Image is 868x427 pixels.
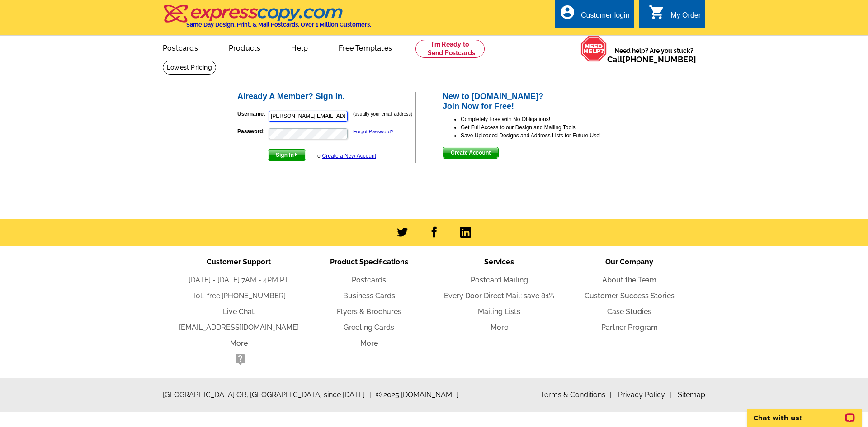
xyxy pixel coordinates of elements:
[353,129,393,134] a: Forgot Password?
[324,37,406,58] a: Free Templates
[179,323,299,332] a: [EMAIL_ADDRESS][DOMAIN_NAME]
[605,258,653,266] span: Our Company
[649,10,701,21] a: shopping_cart My Order
[461,115,632,123] li: Completely Free with No Obligations!
[174,275,304,286] li: [DATE] - [DATE] 7AM - 4PM PT
[237,110,268,118] label: Username:
[186,21,371,28] h4: Same Day Design, Print, & Mail Postcards. Over 1 Million Customers.
[559,4,576,20] i: account_circle
[268,150,306,160] span: Sign In
[670,11,701,24] div: My Order
[337,307,401,316] a: Flyers & Brochures
[443,92,632,111] h2: New to [DOMAIN_NAME]? Join Now for Free!
[163,389,371,400] span: [GEOGRAPHIC_DATA] OR, [GEOGRAPHIC_DATA] since [DATE]
[294,153,298,157] img: button-next-arrow-white.png
[148,37,212,58] a: Postcards
[607,55,696,64] span: Call
[268,149,306,161] button: Sign In
[741,399,868,427] iframe: LiveChat chat widget
[461,131,632,140] li: Save Uploaded Designs and Address Lists for Future Use!
[322,153,376,159] a: Create a New Account
[444,291,554,300] a: Every Door Direct Mail: save 81%
[353,111,412,117] small: (usually your email address)
[443,147,498,158] span: Create Account
[207,258,271,266] span: Customer Support
[541,390,612,399] a: Terms & Conditions
[360,339,378,347] a: More
[330,258,408,266] span: Product Specifications
[230,339,248,347] a: More
[352,276,386,284] a: Postcards
[478,307,520,316] a: Mailing Lists
[649,4,665,20] i: shopping_cart
[223,307,255,316] a: Live Chat
[491,323,508,332] a: More
[237,127,268,136] label: Password:
[277,37,322,58] a: Help
[443,147,499,159] button: Create Account
[376,389,458,400] span: © 2025 [DOMAIN_NAME]
[343,291,395,300] a: Business Cards
[580,36,607,62] img: help
[461,123,632,131] li: Get Full Access to our Design and Mailing Tools!
[678,390,705,399] a: Sitemap
[214,37,275,58] a: Products
[174,291,304,301] li: Toll-free:
[317,152,376,160] div: or
[163,11,371,28] a: Same Day Design, Print, & Mail Postcards. Over 1 Million Customers.
[607,307,651,316] a: Case Studies
[581,11,630,24] div: Customer login
[601,323,658,332] a: Partner Program
[585,291,675,300] a: Customer Success Stories
[602,276,656,284] a: About the Team
[222,291,286,300] a: [PHONE_NUMBER]
[484,258,514,266] span: Services
[237,92,415,102] h2: Already A Member? Sign In.
[559,10,630,21] a: account_circle Customer login
[607,46,701,64] span: Need help? Are you stuck?
[344,323,394,332] a: Greeting Cards
[618,390,671,399] a: Privacy Policy
[623,55,696,64] a: [PHONE_NUMBER]
[471,276,528,284] a: Postcard Mailing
